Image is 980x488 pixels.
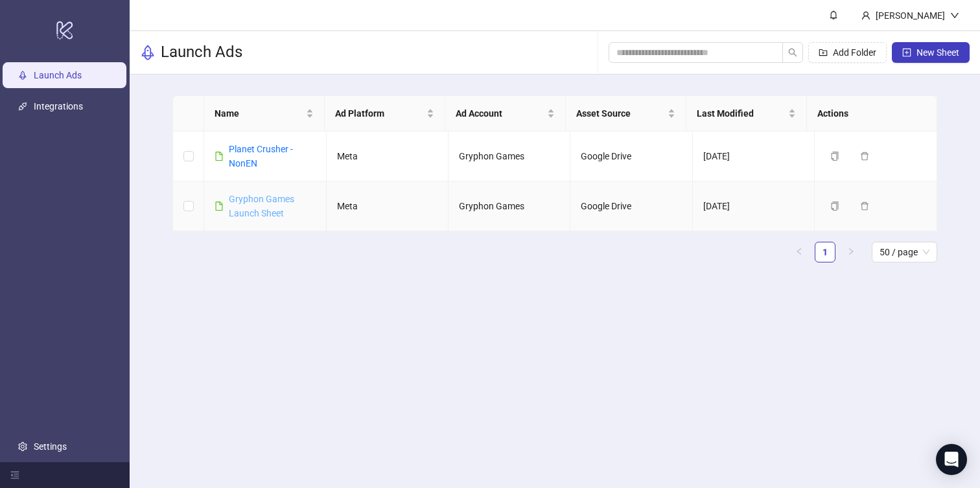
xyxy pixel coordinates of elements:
[215,106,303,121] span: Name
[325,96,445,132] th: Ad Platform
[902,48,911,57] span: plus-square
[693,132,815,181] td: [DATE]
[215,202,224,211] span: file
[215,152,224,161] span: file
[10,471,19,480] span: menu-fold
[449,181,570,231] td: Gryphon Games
[789,242,810,262] button: left
[34,441,67,452] a: Settings
[830,202,839,211] span: copy
[34,70,82,80] a: Launch Ads
[807,96,927,132] th: Actions
[34,101,83,111] a: Integrations
[936,444,967,475] div: Open Intercom Messenger
[819,48,828,57] span: folder-add
[566,96,686,132] th: Asset Source
[204,96,325,132] th: Name
[697,106,786,121] span: Last Modified
[860,152,869,161] span: delete
[841,242,861,262] button: right
[795,248,803,255] span: left
[860,202,869,211] span: delete
[327,132,449,181] td: Meta
[686,96,807,132] th: Last Modified
[916,47,959,58] span: New Sheet
[815,242,835,262] li: 1
[456,106,544,121] span: Ad Account
[327,181,449,231] td: Meta
[229,194,294,218] a: Gryphon Games Launch Sheet
[892,42,970,63] button: New Sheet
[872,242,937,262] div: Page Size
[788,48,797,57] span: search
[693,181,815,231] td: [DATE]
[576,106,665,121] span: Asset Source
[815,242,835,262] a: 1
[808,42,887,63] button: Add Folder
[833,47,876,58] span: Add Folder
[445,96,566,132] th: Ad Account
[841,242,861,262] li: Next Page
[570,132,692,181] td: Google Drive
[229,144,293,168] a: Planet Crusher - NonEN
[880,242,929,262] span: 50 / page
[449,132,570,181] td: Gryphon Games
[829,10,838,19] span: bell
[140,45,156,60] span: rocket
[870,8,950,23] div: [PERSON_NAME]
[570,181,692,231] td: Google Drive
[830,152,839,161] span: copy
[161,42,242,63] h3: Launch Ads
[950,11,959,20] span: down
[335,106,424,121] span: Ad Platform
[847,248,855,255] span: right
[861,11,870,20] span: user
[789,242,810,262] li: Previous Page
